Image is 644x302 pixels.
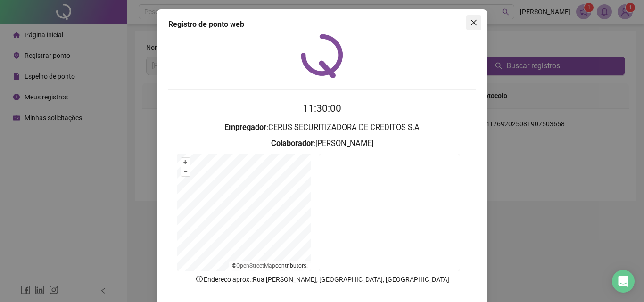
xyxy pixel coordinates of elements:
h3: : CERUS SECURITIZADORA DE CREDITOS S.A [168,122,476,134]
button: – [181,167,190,176]
h3: : [PERSON_NAME] [168,138,476,150]
strong: Colaborador [271,139,314,148]
a: OpenStreetMap [236,262,275,269]
time: 11:30:00 [303,103,341,114]
button: + [181,158,190,167]
img: QRPoint [301,34,343,78]
strong: Empregador [224,123,266,132]
button: Close [466,15,481,30]
p: Endereço aprox. : Rua [PERSON_NAME], [GEOGRAPHIC_DATA], [GEOGRAPHIC_DATA] [168,274,476,285]
li: © contributors. [232,262,308,269]
div: Open Intercom Messenger [612,270,635,293]
span: close [470,19,478,26]
div: Registro de ponto web [168,19,476,30]
span: info-circle [195,275,204,283]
